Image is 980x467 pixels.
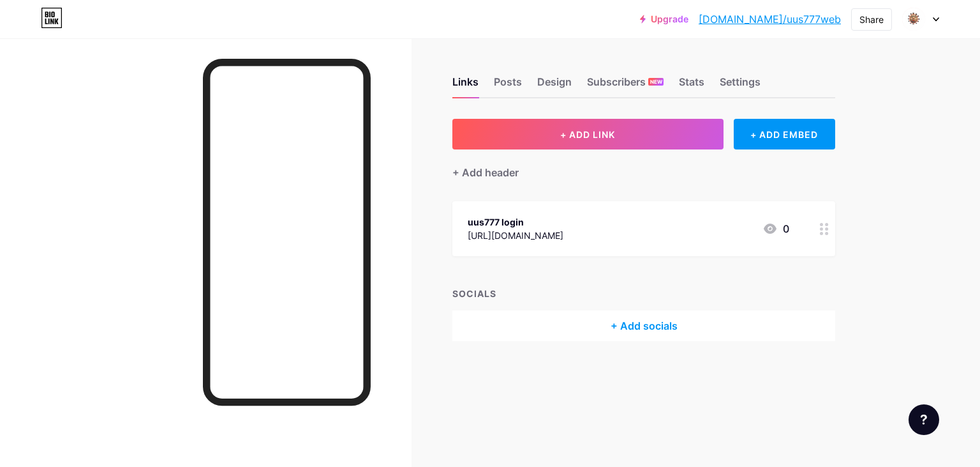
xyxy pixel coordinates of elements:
[468,215,563,229] div: uus777 login
[762,221,789,236] div: 0
[468,229,563,242] div: [URL][DOMAIN_NAME]
[859,13,884,26] div: Share
[560,129,615,140] span: + ADD LINK
[699,11,841,27] a: [DOMAIN_NAME]/uus777web
[734,119,835,149] div: + ADD EMBED
[452,165,519,180] div: + Add header
[452,310,835,341] div: + Add socials
[452,287,835,300] div: SOCIALS
[587,74,664,97] div: Subscribers
[537,74,572,97] div: Design
[679,74,704,97] div: Stats
[640,14,688,24] a: Upgrade
[452,74,479,97] div: Links
[720,74,761,97] div: Settings
[452,119,724,149] button: + ADD LINK
[902,7,926,31] img: uus777web
[650,78,662,86] span: NEW
[494,74,522,97] div: Posts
